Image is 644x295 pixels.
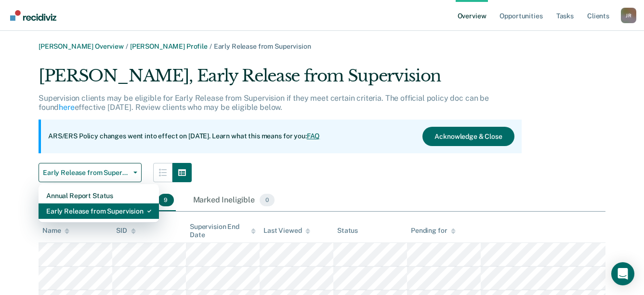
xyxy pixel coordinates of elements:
[130,42,208,50] a: [PERSON_NAME] Profile
[116,227,136,235] div: SID
[263,227,310,235] div: Last Viewed
[158,194,173,206] span: 9
[337,227,358,235] div: Status
[260,194,275,206] span: 0
[214,42,311,50] span: Early Release from Supervision
[39,66,522,94] div: [PERSON_NAME], Early Release from Supervision
[48,132,320,141] p: ARS/ERS Policy changes went into effect on [DATE]. Learn what this means for you:
[39,163,142,182] button: Early Release from Supervision
[59,103,74,112] a: here
[39,94,489,112] p: Supervision clients may be eligible for Early Release from Supervision if they meet certain crite...
[39,42,124,50] a: [PERSON_NAME] Overview
[611,262,634,285] div: Open Intercom Messenger
[46,188,151,203] div: Annual Report Status
[191,190,277,211] div: Marked Ineligible0
[621,8,636,23] button: Profile dropdown button
[190,223,256,239] div: Supervision End Date
[411,227,456,235] div: Pending for
[422,127,514,146] button: Acknowledge & Close
[43,169,130,177] span: Early Release from Supervision
[307,132,320,140] a: FAQ
[124,42,130,50] span: /
[621,8,636,23] div: J R
[10,10,56,21] img: Recidiviz
[42,227,69,235] div: Name
[46,203,151,219] div: Early Release from Supervision
[208,42,214,50] span: /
